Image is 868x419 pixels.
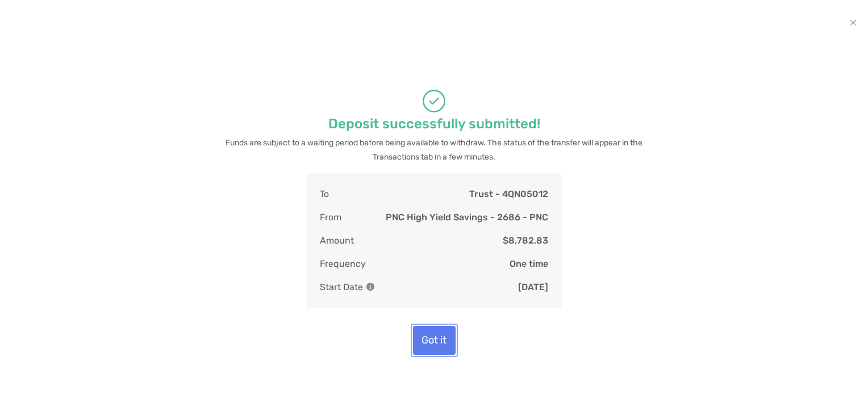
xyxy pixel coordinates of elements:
p: $8,782.83 [503,233,548,248]
p: Amount [320,233,354,248]
p: [DATE] [518,280,548,294]
p: One time [510,257,548,271]
p: Funds are subject to a waiting period before being available to withdraw. The status of the trans... [221,136,647,164]
p: PNC High Yield Savings - 2686 - PNC [386,210,548,224]
p: To [320,187,329,201]
img: Information Icon [366,283,374,291]
p: Start Date [320,280,374,294]
p: Frequency [320,257,366,271]
p: Deposit successfully submitted! [328,117,540,131]
p: Trust - 4QN05012 [469,187,548,201]
p: From [320,210,341,224]
button: Got it [413,326,456,355]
